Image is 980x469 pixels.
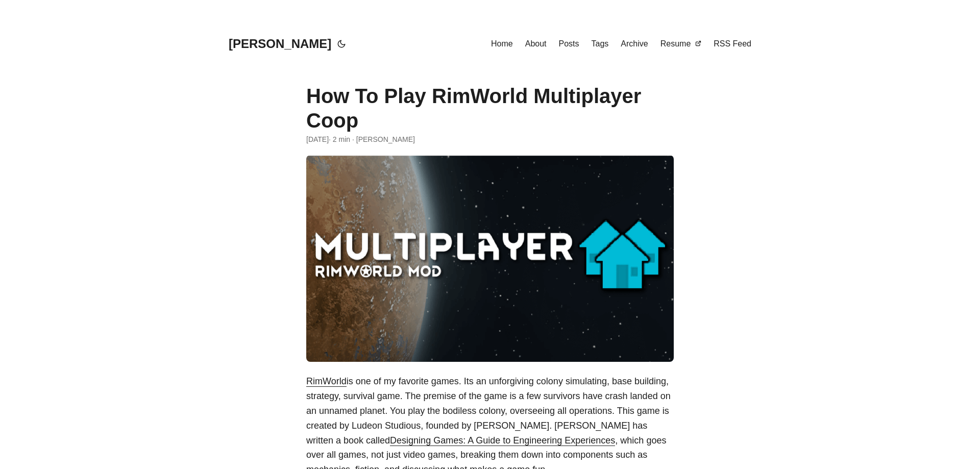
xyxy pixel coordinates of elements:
span: 2022-03-31 22:46:07 -0400 -0400 [306,134,329,145]
div: · 2 min · [PERSON_NAME] [306,134,674,145]
span: About [525,39,547,48]
a: Resume [660,29,701,59]
span: Resume [660,39,691,48]
a: [PERSON_NAME] [229,29,331,59]
a: Tags [592,29,609,59]
a: Home [491,29,513,59]
span: Archive [621,39,648,48]
a: RimWorld [306,376,347,386]
a: Archive [621,29,648,59]
a: About [525,29,547,59]
span: Home [491,39,513,48]
a: Designing Games: A Guide to Engineering Experiences [390,435,615,446]
h1: How To Play RimWorld Multiplayer Coop [306,84,674,133]
span: RSS Feed [714,39,751,48]
a: RSS Feed [714,29,751,59]
span: Tags [592,39,609,48]
a: Posts [559,29,579,59]
span: Posts [559,39,579,48]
